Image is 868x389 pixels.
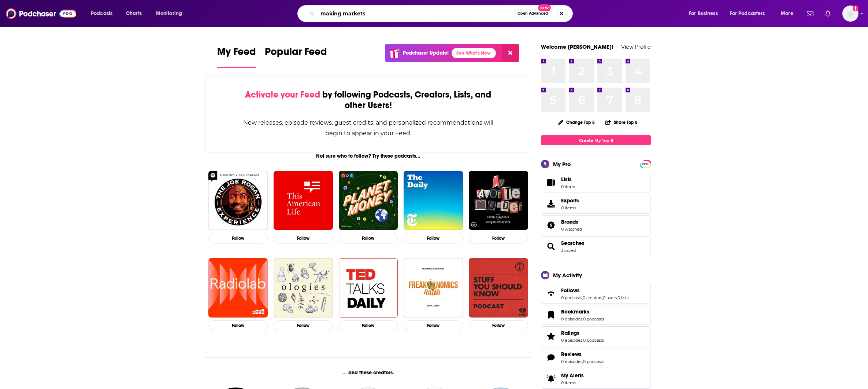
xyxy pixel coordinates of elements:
[561,380,584,385] span: 0 items
[776,8,802,19] button: open menu
[561,176,576,183] span: Lists
[561,287,628,294] a: Follows
[541,348,651,367] span: Reviews
[274,258,333,318] img: Ologies with Alie Ward
[541,326,651,346] span: Ratings
[582,316,583,322] span: ,
[544,289,558,299] a: Follows
[208,258,268,318] a: Radiolab
[561,338,582,343] a: 0 episodes
[404,233,463,243] button: Follow
[469,233,528,243] button: Follow
[541,43,613,50] a: Welcome [PERSON_NAME]!
[641,161,650,166] a: PRO
[561,330,579,336] span: Ratings
[561,308,589,315] span: Bookmarks
[208,320,268,331] button: Follow
[205,370,531,376] div: ... and these creators.
[208,171,268,230] img: The Joe Rogan Experience
[561,197,579,204] span: Exports
[469,258,528,318] img: Stuff You Should Know
[725,8,776,19] button: open menu
[265,45,327,62] span: Popular Feed
[583,316,604,322] a: 0 podcasts
[518,12,548,15] span: Open Advanced
[561,176,572,183] span: Lists
[603,295,617,300] a: 0 users
[339,320,398,331] button: Follow
[91,8,112,19] span: Podcasts
[561,372,584,379] span: My Alerts
[583,338,604,343] a: 0 podcasts
[469,320,528,331] button: Follow
[242,117,494,139] div: New releases, episode reviews, guest credits, and personalized recommendations will begin to appe...
[404,258,463,318] img: Freakonomics Radio
[205,153,531,159] div: Not sure who to follow? Try these podcasts...
[538,4,551,11] span: New
[544,241,558,252] a: Searches
[641,161,650,167] span: PRO
[339,171,398,230] img: Planet Money
[339,233,398,243] button: Follow
[544,352,558,363] a: Reviews
[561,308,604,315] a: Bookmarks
[541,173,651,192] a: Lists
[404,320,463,331] button: Follow
[544,374,558,384] span: My Alerts
[561,240,585,246] a: Searches
[561,219,578,225] span: Brands
[804,7,816,20] a: Show notifications dropdown
[541,305,651,325] span: Bookmarks
[217,45,256,62] span: My Feed
[561,205,579,210] span: 0 items
[469,171,528,230] img: My Favorite Murder with Karen Kilgariff and Georgia Hardstark
[304,5,580,22] div: Search podcasts, credits, & more...
[842,5,858,22] button: Show profile menu
[242,89,494,111] div: by following Podcasts, Creators, Lists, and other Users!
[853,5,858,11] svg: Add a profile image
[602,295,603,300] span: ,
[617,295,617,300] span: ,
[842,5,858,22] span: Logged in as mdaniels
[208,233,268,243] button: Follow
[156,8,182,19] span: Monitoring
[561,295,582,300] a: 0 podcasts
[245,89,320,100] span: Activate your Feed
[404,171,463,230] img: The Daily
[151,8,192,19] button: open menu
[514,9,551,18] button: Open AdvancedNew
[781,8,793,19] span: More
[541,194,651,214] a: Exports
[730,8,765,19] span: For Podcasters
[6,7,76,21] img: Podchaser - Follow, Share and Rate Podcasts
[621,43,651,50] a: View Profile
[318,8,514,19] input: Search podcasts, credits, & more...
[274,233,333,243] button: Follow
[86,8,122,19] button: open menu
[339,258,398,318] a: TED Talks Daily
[561,351,604,357] a: Reviews
[561,287,580,294] span: Follows
[554,118,599,127] button: Change Top 8
[583,359,604,364] a: 0 podcasts
[684,8,727,19] button: open menu
[265,45,327,68] a: Popular Feed
[544,199,558,209] span: Exports
[274,171,333,230] img: This American Life
[561,227,582,232] a: 0 watched
[544,331,558,341] a: Ratings
[582,295,583,300] span: ,
[822,7,834,20] a: Show notifications dropdown
[617,295,628,300] a: 0 lists
[561,219,582,225] a: Brands
[842,5,858,22] img: User Profile
[452,48,496,58] a: See What's New
[126,8,142,19] span: Charts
